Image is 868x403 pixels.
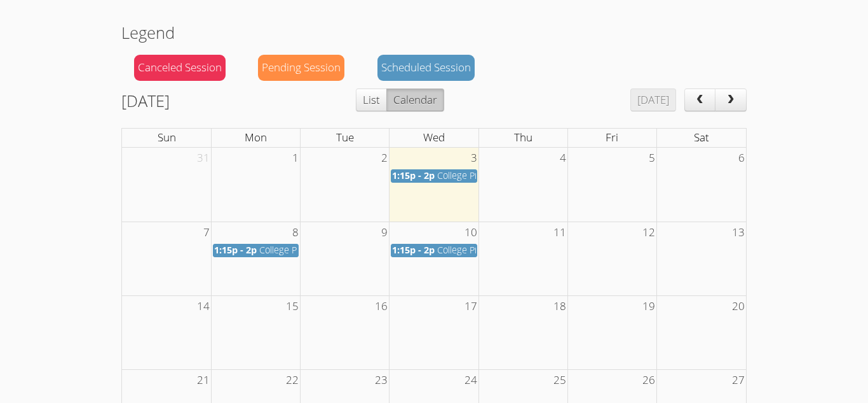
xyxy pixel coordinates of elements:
span: 20 [731,296,746,317]
span: 1:15p - 2p [392,169,435,181]
span: 26 [641,370,656,391]
span: 2 [380,148,389,169]
span: 1:15p - 2p [214,244,257,256]
button: [DATE] [630,88,676,111]
span: 16 [374,296,389,317]
span: 24 [463,370,478,391]
span: 7 [202,222,211,243]
span: Tue [336,130,354,145]
h2: Legend [121,20,747,45]
span: Sat [694,130,709,145]
a: 1:15p - 2p College Prep Course [213,244,299,257]
span: College Prep Course [437,169,522,181]
span: College Prep Course [437,244,522,256]
span: 22 [285,370,300,391]
span: 27 [731,370,746,391]
span: 21 [196,370,211,391]
span: College Prep Course [259,244,344,256]
span: 11 [552,222,567,243]
span: 25 [552,370,567,391]
div: Scheduled Session [377,55,475,81]
button: Calendar [386,88,444,111]
span: Mon [245,130,267,145]
span: 12 [641,222,656,243]
span: 31 [196,148,211,169]
span: 23 [374,370,389,391]
button: List [356,88,387,111]
span: 14 [196,296,211,317]
a: 1:15p - 2p College Prep Course [391,244,477,257]
span: 19 [641,296,656,317]
span: 10 [463,222,478,243]
span: 8 [291,222,300,243]
span: 1:15p - 2p [392,244,435,256]
span: Thu [514,130,532,145]
span: 3 [470,148,478,169]
span: 13 [731,222,746,243]
span: 1 [291,148,300,169]
div: Pending Session [258,55,344,81]
span: Sun [158,130,176,145]
span: Fri [606,130,618,145]
span: 18 [552,296,567,317]
span: 4 [559,148,567,169]
span: 5 [648,148,656,169]
h2: [DATE] [121,88,170,113]
span: 17 [463,296,478,317]
span: 9 [380,222,389,243]
span: 15 [285,296,300,317]
span: Wed [423,130,445,145]
a: 1:15p - 2p College Prep Course [391,169,477,183]
button: next [715,88,747,111]
div: Canceled Session [134,55,226,81]
span: 6 [737,148,746,169]
button: prev [684,88,716,111]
